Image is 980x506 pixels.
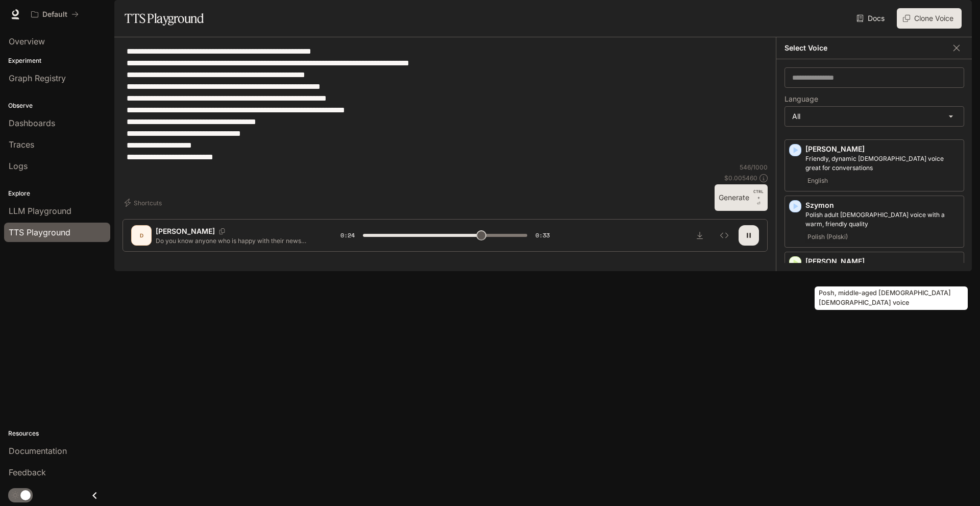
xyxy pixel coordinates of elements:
button: Copy Voice ID [215,228,229,234]
p: Do you know anyone who is happy with their news consumption? Traditional news is full of clickbai... [156,236,316,245]
p: Friendly, dynamic male voice great for conversations [805,154,960,173]
span: 0:33 [535,230,550,240]
button: GenerateCTRL +⏎ [715,184,768,211]
p: [PERSON_NAME] [805,256,960,267]
div: D [133,227,150,244]
button: All workspaces [27,4,83,25]
button: Shortcuts [122,195,166,211]
p: Language [785,95,818,103]
p: Default [42,10,67,19]
p: Szymon [805,200,960,210]
button: Inspect [714,225,734,246]
span: English [805,175,830,187]
p: [PERSON_NAME] [156,226,215,236]
p: CTRL + [753,188,764,201]
button: Download audio [690,225,710,246]
span: Polish (Polski) [805,231,850,243]
p: ⏎ [753,188,764,207]
p: Polish adult male voice with a warm, friendly quality [805,210,960,229]
h1: TTS Playground [125,8,204,29]
div: Posh, middle-aged [DEMOGRAPHIC_DATA] [DEMOGRAPHIC_DATA] voice [815,286,968,310]
a: Docs [854,8,889,29]
button: Clone Voice [897,8,962,29]
p: [PERSON_NAME] [805,144,960,154]
span: 0:24 [340,230,355,240]
div: All [785,107,964,126]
